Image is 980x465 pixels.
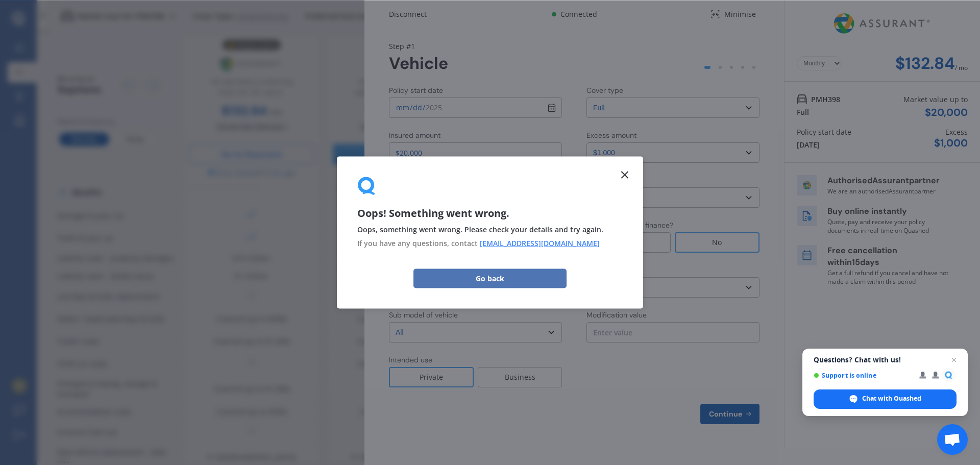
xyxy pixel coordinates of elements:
[480,238,600,248] a: [EMAIL_ADDRESS][DOMAIN_NAME]
[937,424,968,455] div: Open chat
[948,354,960,366] span: Close chat
[814,389,957,409] div: Chat with Quashed
[357,238,623,249] div: If you have any questions, contact
[357,224,623,234] div: Oops, something went wrong. Please check your details and try again.
[862,394,921,403] span: Chat with Quashed
[814,372,912,379] span: Support is online
[357,206,623,220] div: Oops! Something went wrong.
[413,268,567,288] button: Go back
[814,356,957,364] span: Questions? Chat with us!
